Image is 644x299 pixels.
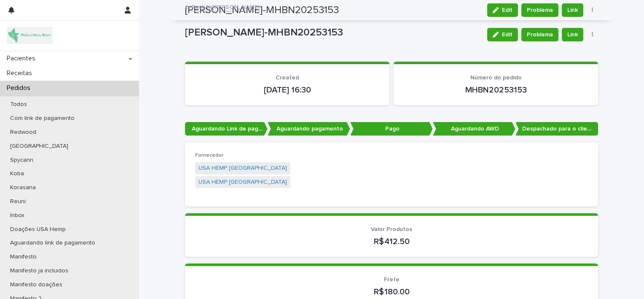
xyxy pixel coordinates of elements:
p: MHBN20253153 [404,85,588,95]
p: Inbox [3,212,31,219]
span: Created [276,75,299,81]
span: Problema [527,30,553,39]
p: Com link de pagamento [3,115,81,122]
p: Aguardando pagamento [268,122,350,136]
p: Aguardando AWD [433,122,515,136]
p: [GEOGRAPHIC_DATA] [3,143,75,150]
p: Doações USA Hemp [3,226,72,233]
a: Back to[PERSON_NAME] [191,2,260,11]
a: USA HEMP [GEOGRAPHIC_DATA] [199,164,287,173]
p: Aguardando link de pagamento [3,239,102,247]
span: Edit [502,32,513,38]
p: Pago [350,122,433,136]
p: Receitas [3,69,39,77]
span: Link [567,30,578,39]
p: Redwood [3,129,43,136]
p: Despachado para o cliente [515,122,598,136]
span: Número do pedido [470,75,522,81]
p: Korasana [3,184,43,191]
a: USA HEMP [GEOGRAPHIC_DATA] [199,178,287,187]
button: Problema [521,28,558,41]
p: [DATE] 16:30 [195,85,379,95]
p: Manifesto [3,253,43,261]
p: Spycann [3,157,40,164]
p: Pacientes [3,54,42,63]
p: R$ 412.50 [195,236,588,247]
p: [PERSON_NAME]-MHBN20253153 [185,27,480,39]
button: Edit [487,28,518,41]
p: Manifesto doações [3,281,69,288]
p: R$ 180.00 [195,287,588,297]
span: Frete [384,277,400,283]
p: Aguardando Link de pagamento [185,122,268,136]
span: Fornecedor [195,153,223,158]
p: Manifesto ja incluidos [3,267,75,275]
p: Pedidos [3,84,37,92]
p: Todos [3,101,34,108]
img: 4SJayOo8RSQX0lnsmxob [7,27,53,44]
span: Valor Produtos [371,226,412,232]
p: Koba [3,170,31,177]
p: Reuni [3,198,32,205]
button: Link [562,28,583,41]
